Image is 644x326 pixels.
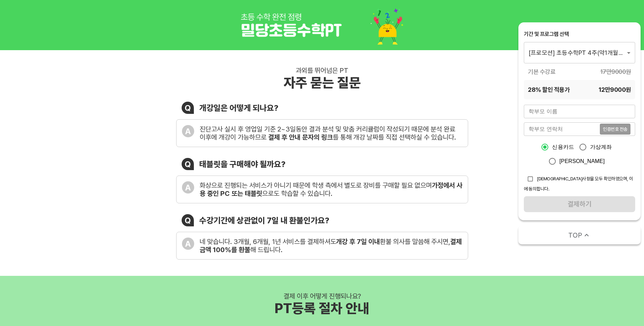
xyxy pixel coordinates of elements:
[568,230,582,240] span: TOP
[518,226,641,244] button: TOP
[528,67,555,76] span: 기본 수강료
[336,238,380,246] b: 개강 후 7일 이내
[590,143,612,151] span: 가상계좌
[524,30,635,38] div: 기간 및 프로그램 선택
[182,238,194,250] div: A
[199,216,329,225] div: 수강기간에 상관없이 7일 내 환불인가요?
[241,5,404,45] img: 1
[283,292,361,300] div: 결제 이후 어떻게 진행되나요?
[559,157,605,165] span: [PERSON_NAME]
[200,238,462,254] div: 네 맞습니다. 3개월, 6개월, 1년 서비스를 결제하셔도 환불 의사를 말씀해 주시면, 해 드립니다.
[283,75,361,91] div: 자주 묻는 질문
[200,238,462,254] b: 결제금액 100%를 환불
[524,42,635,63] div: [프로모션] 초등수학PT 4주(약1개월) 프로그램
[599,85,631,94] span: 12만9000 원
[182,214,194,226] div: Q
[524,122,600,136] input: 학부모 연락처를 입력해주세요
[199,159,286,169] div: 태블릿을 구매해야 될까요?
[524,105,635,118] input: 학부모 이름을 입력해주세요
[182,181,194,193] div: A
[296,66,348,75] div: 과외를 뛰어넘은 PT
[182,102,194,114] div: Q
[200,181,462,198] b: 가정에서 사용 중인 PC 또는 태블릿
[528,85,570,94] span: 28 % 할인 적용가
[600,67,631,76] span: 17만9000 원
[552,143,574,151] span: 신용카드
[200,181,462,198] div: 화상으로 진행되는 서비스가 아니기 때문에 학생 측에서 별도로 장비를 구매할 필요 없으며 으로도 학습할 수 있습니다.
[524,176,633,191] span: [DEMOGRAPHIC_DATA]사항을 모두 확인하였으며, 이에 동의합니다.
[268,133,333,141] b: 결제 후 안내 문자의 링크
[182,125,194,137] div: A
[275,300,369,317] div: PT등록 절차 안내
[199,103,278,113] div: 개강일은 어떻게 되나요?
[182,158,194,170] div: Q
[200,125,462,141] div: 진단고사 실시 후 영업일 기준 2~3일동안 결과 분석 및 맞춤 커리큘럼이 작성되기 때문에 분석 완료 이후에 개강이 가능하므로 를 통해 개강 날짜를 직접 선택하실 수 있습니다.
